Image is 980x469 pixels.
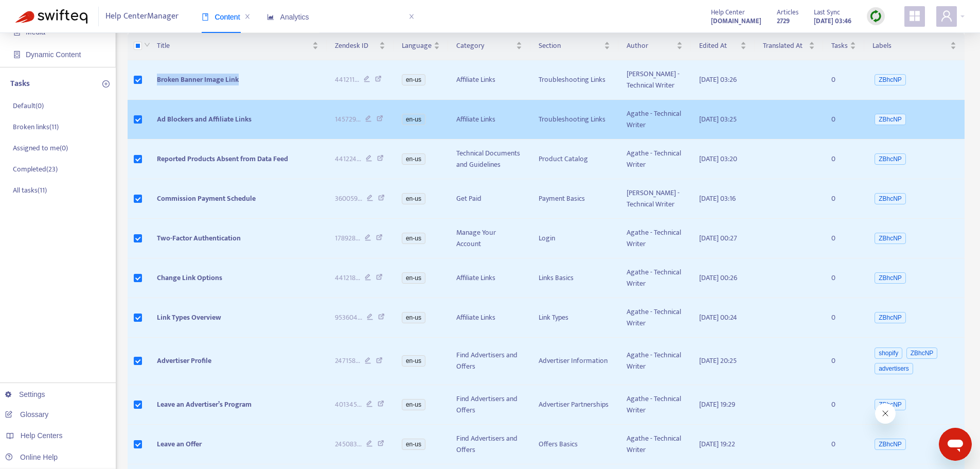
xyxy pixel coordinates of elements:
[202,13,209,21] span: book
[448,258,530,298] td: Affiliate Links
[102,80,110,88] span: plus-circle
[157,74,239,85] span: Broken Banner Image Link
[335,74,359,85] span: 441211 ...
[627,40,674,51] span: Author
[448,219,530,258] td: Manage Your Account
[875,348,902,359] span: shopify
[711,15,761,27] strong: [DOMAIN_NAME]
[777,7,798,18] span: Articles
[875,74,906,85] span: ZBhcNP
[711,7,745,18] span: Help Center
[875,193,906,204] span: ZBhcNP
[13,185,47,196] p: All tasks ( 11 )
[327,32,394,60] th: Zendesk ID
[157,272,222,284] span: Change Link Options
[618,32,691,60] th: Author
[13,143,68,153] p: Assigned to me ( 0 )
[699,153,737,165] span: [DATE] 03:20
[13,164,58,175] p: Completed ( 23 )
[699,40,738,51] span: Edited At
[699,355,737,367] span: [DATE] 20:25
[530,60,618,100] td: Troubleshooting Links
[755,32,823,60] th: Translated At
[699,438,735,450] span: [DATE] 19:22
[618,385,691,425] td: Agathe - Technical Writer
[823,100,864,140] td: 0
[823,219,864,258] td: 0
[157,311,221,323] span: Link Types Overview
[831,40,848,51] span: Tasks
[823,32,864,60] th: Tasks
[157,193,256,204] span: Commission Payment Schedule
[875,399,906,410] span: ZBhcNP
[699,272,737,284] span: [DATE] 00:26
[448,298,530,338] td: Affiliate Links
[711,15,761,27] a: [DOMAIN_NAME]
[539,40,602,51] span: Section
[157,40,310,51] span: Title
[157,113,252,125] span: Ad Blockers and Affiliate Links
[402,193,425,204] span: en-us
[691,32,755,60] th: Edited At
[530,425,618,464] td: Offers Basics
[157,438,202,450] span: Leave an Offer
[157,355,211,367] span: Advertiser Profile
[402,439,425,450] span: en-us
[864,32,965,60] th: Labels
[448,338,530,385] td: Find Advertisers and Offers
[699,193,736,204] span: [DATE] 03:16
[448,60,530,100] td: Affiliate Links
[448,140,530,179] td: Technical Documents and Guidelines
[267,13,309,21] span: Analytics
[335,355,360,367] span: 247158 ...
[618,425,691,464] td: Agathe - Technical Writer
[699,398,735,410] span: [DATE] 19:29
[530,140,618,179] td: Product Catalog
[823,338,864,385] td: 0
[530,298,618,338] td: Link Types
[13,51,21,58] span: container
[814,7,840,18] span: Last Sync
[823,140,864,179] td: 0
[875,114,906,125] span: ZBhcNP
[5,390,45,398] a: Settings
[5,453,58,461] a: Online Help
[448,32,530,60] th: Category
[823,385,864,425] td: 0
[699,232,737,244] span: [DATE] 00:27
[202,13,240,21] span: Content
[763,40,807,51] span: Translated At
[26,50,81,59] span: Dynamic Content
[10,78,30,90] p: Tasks
[402,233,425,244] span: en-us
[699,113,737,125] span: [DATE] 03:25
[699,74,737,85] span: [DATE] 03:26
[335,272,360,284] span: 441218 ...
[618,60,691,100] td: [PERSON_NAME] - Technical Writer
[872,40,948,51] span: Labels
[618,100,691,140] td: Agathe - Technical Writer
[618,338,691,385] td: Agathe - Technical Writer
[530,258,618,298] td: Links Basics
[5,410,48,419] a: Glossary
[21,431,63,440] span: Help Centers
[823,258,864,298] td: 0
[144,42,150,48] span: down
[405,10,418,23] span: close
[402,312,425,323] span: en-us
[618,298,691,338] td: Agathe - Technical Writer
[530,338,618,385] td: Advertiser Information
[402,153,425,165] span: en-us
[618,140,691,179] td: Agathe - Technical Writer
[335,40,377,51] span: Zendesk ID
[13,100,44,111] p: Default ( 0 )
[6,7,74,15] span: Hi. Need any help?
[875,363,913,374] span: advertisers
[875,403,896,424] iframe: Close message
[402,114,425,125] span: en-us
[402,74,425,85] span: en-us
[448,385,530,425] td: Find Advertisers and Offers
[875,272,906,284] span: ZBhcNP
[241,10,254,23] span: close
[777,15,790,27] strong: 2729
